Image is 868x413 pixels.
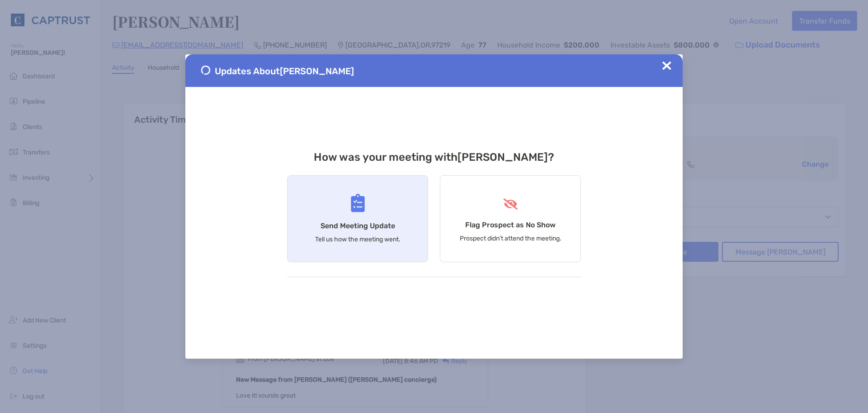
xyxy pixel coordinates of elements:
img: Send Meeting Update 1 [201,66,210,75]
h4: Send Meeting Update [321,221,395,230]
p: Tell us how the meeting went. [315,235,401,243]
img: Flag Prospect as No Show [502,198,519,210]
p: Prospect didn’t attend the meeting. [460,235,561,242]
h4: Flag Prospect as No Show [465,221,556,229]
img: Send Meeting Update [351,194,365,212]
h3: How was your meeting with [PERSON_NAME] ? [287,151,581,163]
span: Updates About [PERSON_NAME] [215,66,354,77]
img: Close Updates Zoe [662,61,671,70]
